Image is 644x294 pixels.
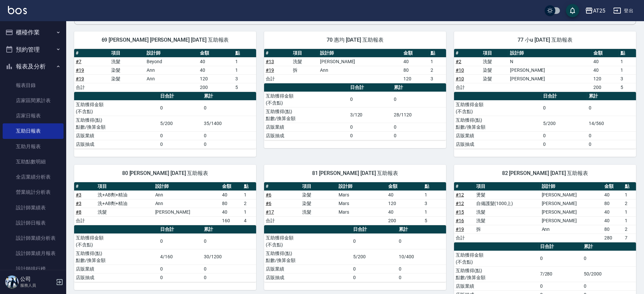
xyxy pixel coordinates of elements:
a: #3 [76,192,81,197]
td: 店販業績 [454,131,542,140]
td: 合計 [74,83,110,92]
td: 0 [582,282,636,290]
th: 日合計 [159,225,203,234]
td: 店販抽成 [454,140,542,148]
th: # [74,182,96,191]
td: Ann [318,66,402,74]
a: 設計師日報表 [3,215,64,231]
a: #19 [76,76,84,81]
td: 店販業績 [264,265,352,273]
button: 登出 [611,5,636,17]
button: 櫃檯作業 [3,24,64,41]
a: 互助日報表 [3,123,64,139]
td: 0 [538,282,582,290]
td: 1 [619,57,636,66]
td: 0 [202,265,256,273]
td: 40 [220,208,242,216]
th: 項目 [291,49,318,58]
td: 0 [202,233,256,249]
th: 項目 [110,49,145,58]
td: 50/2000 [582,266,636,282]
table: a dense table [454,182,636,242]
td: 0 [159,100,203,116]
td: 120 [387,199,423,208]
a: 店家日報表 [3,108,64,123]
td: 0 [397,265,446,273]
td: 14/560 [587,116,636,131]
th: 累計 [397,225,446,234]
a: #6 [266,192,271,197]
td: 3 [234,74,256,83]
td: [PERSON_NAME] [540,199,603,208]
td: 40 [402,57,429,66]
td: 5 [619,83,636,92]
th: 項目 [481,49,508,58]
a: 報表目錄 [3,78,64,93]
table: a dense table [74,49,256,92]
td: 染髮 [481,74,508,83]
button: save [566,4,579,17]
th: 累計 [202,92,256,101]
th: 設計師 [337,182,387,191]
td: Ann [540,225,603,233]
span: 70 惠均 [DATE] 互助報表 [272,37,438,43]
td: 0 [541,131,587,140]
img: Person [5,275,19,289]
a: #13 [266,59,274,64]
th: # [264,182,300,191]
td: [PERSON_NAME] [318,57,402,66]
td: 洗髮 [291,57,318,66]
td: 拆 [475,225,540,233]
td: 洗髮 [110,57,145,66]
td: 0 [392,92,446,107]
td: 洗髮 [96,208,154,216]
button: 報表及分析 [3,58,64,75]
td: 燙髮 [475,190,540,199]
td: 合計 [454,83,481,92]
td: 店販抽成 [74,273,159,282]
td: 30/1200 [202,249,256,265]
td: [PERSON_NAME] [154,208,221,216]
td: [PERSON_NAME] [540,216,603,225]
td: 0 [587,100,636,116]
td: 40 [387,190,423,199]
span: 77 小u [DATE] 互助報表 [462,37,628,43]
span: 80 [PERSON_NAME] [DATE] 互助報表 [82,170,248,177]
td: Mars [337,199,387,208]
td: 互助獲得(點) 點數/換算金額 [264,249,352,265]
td: 40 [603,208,623,216]
th: 日合計 [348,83,392,92]
td: 5/200 [541,116,587,131]
th: 金額 [198,49,234,58]
th: 累計 [392,83,446,92]
img: Logo [8,6,27,14]
th: 設計師 [508,49,592,58]
td: 洗髮 [475,216,540,225]
td: 0 [159,131,203,140]
td: 3 [429,74,446,83]
td: 5 [423,216,446,225]
td: 互助獲得(點) 點數/換算金額 [454,266,538,282]
th: 金額 [402,49,429,58]
th: 點 [623,182,636,191]
table: a dense table [264,83,446,140]
td: 80 [220,199,242,208]
td: 120 [198,74,234,83]
a: #10 [456,76,464,81]
table: a dense table [74,92,256,149]
td: 1 [234,57,256,66]
td: 染髮 [300,199,337,208]
a: 互助月報表 [3,139,64,154]
td: 80 [603,199,623,208]
a: #7 [76,59,81,64]
td: 0 [159,265,203,273]
th: 點 [234,49,256,58]
td: 3 [619,74,636,83]
td: Ann [154,190,221,199]
td: 互助獲得金額 (不含點) [74,233,159,249]
td: 40 [220,190,242,199]
th: 點 [429,49,446,58]
td: 28/1120 [392,107,446,123]
td: 店販業績 [74,131,159,140]
a: #2 [456,59,461,64]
